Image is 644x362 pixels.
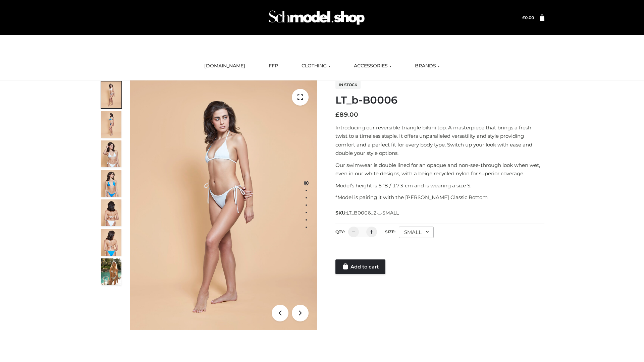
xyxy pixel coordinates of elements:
[335,123,544,158] p: Introducing our reversible triangle bikini top. A masterpiece that brings a fresh twist to a time...
[335,161,544,178] p: Our swimwear is double lined for an opaque and non-see-through look when wet, even in our white d...
[385,229,395,234] label: Size:
[199,59,250,73] a: [DOMAIN_NAME]
[101,229,121,256] img: ArielClassicBikiniTop_CloudNine_AzureSky_OW114ECO_8-scaled.jpg
[101,258,121,285] img: Arieltop_CloudNine_AzureSky2.jpg
[335,193,544,202] p: *Model is pairing it with the [PERSON_NAME] Classic Bottom
[346,210,399,216] span: LT_B0006_2-_-SMALL
[101,170,121,197] img: ArielClassicBikiniTop_CloudNine_AzureSky_OW114ECO_4-scaled.jpg
[399,227,434,238] div: SMALL
[335,209,399,217] span: SKU:
[266,4,367,31] img: Schmodel Admin 964
[264,59,283,73] a: FFP
[101,81,121,108] img: ArielClassicBikiniTop_CloudNine_AzureSky_OW114ECO_1-scaled.jpg
[335,81,361,89] span: In stock
[335,94,544,106] h1: LT_b-B0006
[349,59,396,73] a: ACCESSORIES
[101,111,121,138] img: ArielClassicBikiniTop_CloudNine_AzureSky_OW114ECO_2-scaled.jpg
[101,140,121,167] img: ArielClassicBikiniTop_CloudNine_AzureSky_OW114ECO_3-scaled.jpg
[522,15,525,20] span: £
[335,229,345,234] label: QTY:
[335,181,544,190] p: Model’s height is 5 ‘8 / 173 cm and is wearing a size S.
[410,59,445,73] a: BRANDS
[522,15,534,20] bdi: 0.00
[130,80,317,330] img: ArielClassicBikiniTop_CloudNine_AzureSky_OW114ECO_1
[335,259,385,274] a: Add to cart
[101,199,121,226] img: ArielClassicBikiniTop_CloudNine_AzureSky_OW114ECO_7-scaled.jpg
[335,111,358,118] bdi: 89.00
[297,59,335,73] a: CLOTHING
[522,15,534,20] a: £0.00
[335,111,339,118] span: £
